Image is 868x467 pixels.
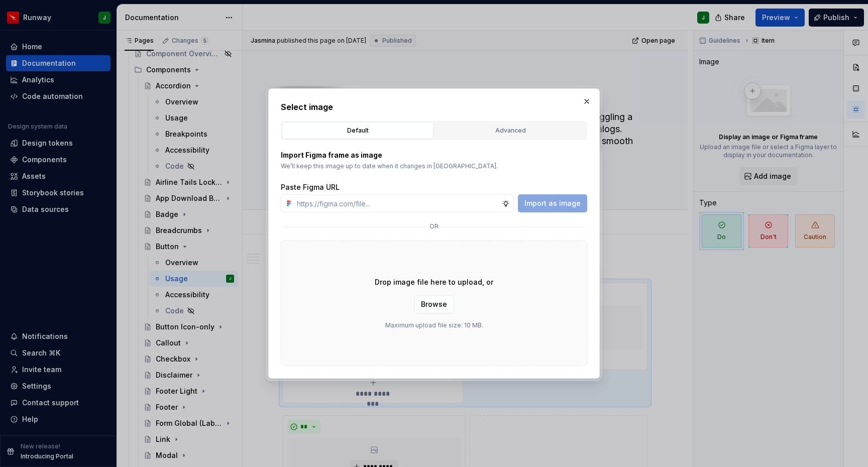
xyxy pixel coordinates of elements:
p: or [429,222,439,230]
p: Maximum upload file size: 10 MB. [385,321,483,329]
div: Advanced [438,126,583,136]
p: We’ll keep this image up to date when it changes in [GEOGRAPHIC_DATA]. [281,162,587,170]
h2: Select image [281,101,587,113]
label: Paste Figma URL [281,182,340,192]
button: Browse [414,295,454,313]
p: Import Figma frame as image [281,150,587,160]
span: Browse [421,299,447,309]
div: Default [285,126,430,136]
p: Drop image file here to upload, or [375,277,493,287]
input: https://figma.com/file... [293,194,502,212]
